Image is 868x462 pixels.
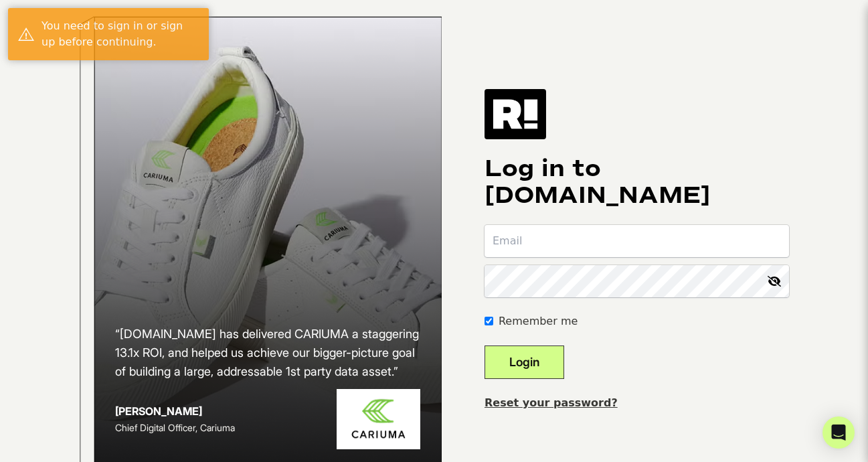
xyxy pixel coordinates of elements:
[115,404,202,418] strong: [PERSON_NAME]
[485,155,789,209] h1: Log in to [DOMAIN_NAME]
[485,396,618,409] a: Reset your password?
[115,422,235,433] span: Chief Digital Officer, Cariuma
[485,89,546,139] img: Retention.com
[499,313,578,329] label: Remember me
[337,389,420,450] img: Cariuma
[822,416,855,449] div: Open Intercom Messenger
[485,225,789,257] input: Email
[485,345,564,379] button: Login
[41,18,199,50] div: You need to sign in or sign up before continuing.
[115,325,420,381] h2: “[DOMAIN_NAME] has delivered CARIUMA a staggering 13.1x ROI, and helped us achieve our bigger-pic...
